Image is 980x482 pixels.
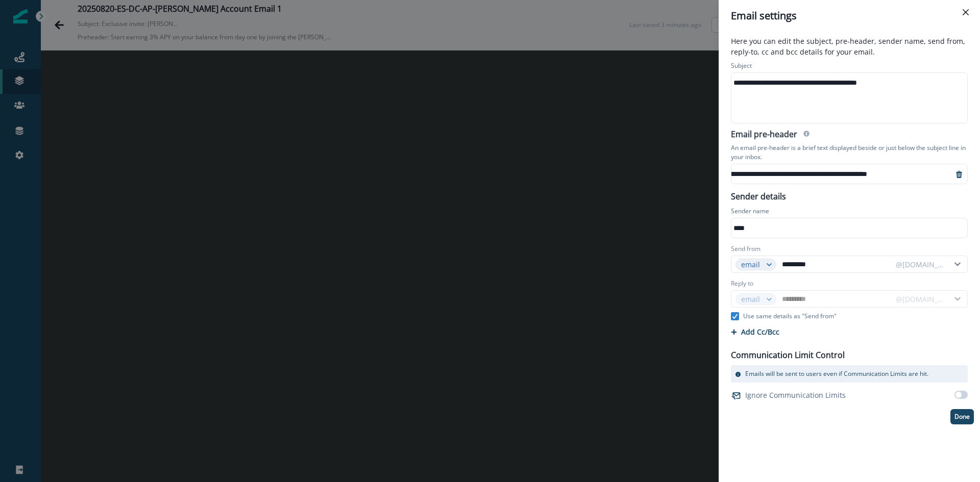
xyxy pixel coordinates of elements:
[958,4,974,20] button: Close
[731,349,845,361] p: Communication Limit Control
[745,390,846,400] p: Ignore Communication Limits
[731,327,779,337] button: Add Cc/Bcc
[731,207,769,218] p: Sender name
[955,170,963,179] svg: remove-preheader
[731,141,968,164] p: An email pre-header is a brief text displayed beside or just below the subject line in your inbox.
[743,312,837,321] p: Use same details as "Send from"
[731,61,752,72] p: Subject
[896,259,945,270] div: @[DOMAIN_NAME]
[731,130,797,141] h2: Email pre-header
[950,409,974,424] button: Done
[741,259,762,270] div: email
[954,413,970,420] p: Done
[725,36,974,59] p: Here you can edit the subject, pre-header, sender name, send from, reply-to, cc and bcc details f...
[731,279,753,288] label: Reply to
[745,369,928,378] p: Emails will be sent to users even if Communication Limits are hit.
[725,188,792,202] p: Sender details
[731,244,761,253] label: Send from
[731,8,968,23] div: Email settings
